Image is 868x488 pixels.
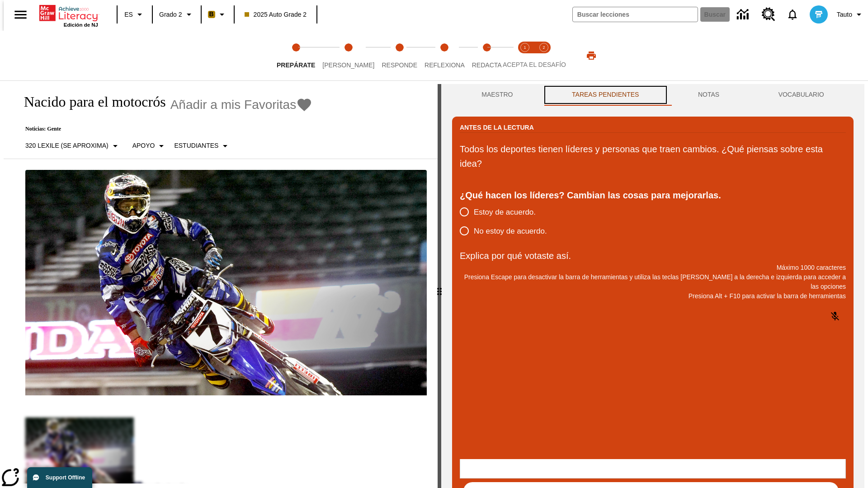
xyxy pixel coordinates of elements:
p: Noticias: Gente [14,126,312,132]
span: Responde [382,61,417,69]
p: Máximo 1000 caracteres [460,263,846,272]
div: Portada [39,3,98,28]
button: Prepárate step 1 of 5 [269,31,322,80]
div: poll [460,202,554,240]
button: Haga clic para activar la función de reconocimiento de voz [824,305,846,327]
p: Estudiantes [174,141,218,150]
span: Estoy de acuerdo. [474,206,536,218]
button: TAREAS PENDIENTES [542,84,669,106]
button: Lenguaje: ES, Selecciona un idioma [120,6,149,23]
p: Presiona Escape para desactivar la barra de herramientas y utiliza las teclas [PERSON_NAME] a la ... [460,272,846,291]
img: El corredor de motocrós James Stewart vuela por los aires en su motocicleta de montaña [25,170,427,396]
h1: Nacido para el motocrós [14,94,166,110]
p: Todos los deportes tienen líderes y personas que traen cambios. ¿Qué piensas sobre esta idea? [460,142,846,171]
button: NOTAS [669,84,749,106]
span: ACEPTA EL DESAFÍO [503,61,566,68]
text: 1 [524,45,526,50]
button: Boost El color de la clase es anaranjado claro. Cambiar el color de la clase. [204,6,231,23]
button: Abrir el menú lateral [7,1,34,28]
button: Seleccione Lexile, 320 Lexile (Se aproxima) [22,138,124,154]
a: Notificaciones [781,3,804,26]
p: 320 Lexile (Se aproxima) [25,141,108,150]
span: Tauto [837,10,852,19]
span: Edición de NJ [64,22,98,28]
span: B [209,9,214,20]
button: Acepta el desafío lee step 1 of 2 [512,31,538,80]
button: Grado: Grado 2, Elige un grado [156,6,198,23]
span: Prepárate [277,61,315,69]
button: Lee step 2 of 5 [315,31,382,80]
button: Acepta el desafío contesta step 2 of 2 [531,31,557,80]
div: reading [4,84,438,483]
a: Centro de información [731,2,756,27]
button: Añadir a mis Favoritas - Nacido para el motocrós [170,97,313,113]
text: 2 [542,45,545,50]
h2: Antes de la lectura [460,122,534,132]
button: Escoja un nuevo avatar [804,3,833,26]
button: Maestro [452,84,542,106]
span: Redacta [472,61,502,69]
span: Grado 2 [159,10,182,19]
span: Añadir a mis Favoritas [170,98,297,112]
div: Instructional Panel Tabs [452,84,854,106]
button: Imprimir [577,47,606,64]
div: activity [441,84,864,488]
body: Explica por qué votaste así. Máximo 1000 caracteres Presiona Alt + F10 para activar la barra de h... [4,7,132,15]
span: No estoy de acuerdo. [474,225,547,237]
span: [PERSON_NAME] [322,61,374,69]
button: Responde step 3 of 5 [374,31,425,80]
span: ES [124,10,133,19]
span: 2025 Auto Grade 2 [245,10,307,19]
p: Explica por qué votaste así. [460,249,846,263]
a: Centro de recursos, Se abrirá en una pestaña nueva. [756,2,781,27]
button: VOCABULARIO [749,84,854,106]
button: Redacta step 5 of 5 [465,31,509,80]
button: Seleccionar estudiante [170,138,234,154]
button: Support Offline [27,467,92,488]
img: avatar image [810,5,828,23]
button: Perfil/Configuración [833,6,868,23]
div: ¿Qué hacen los líderes? Cambian las cosas para mejorarlas. [460,188,846,202]
p: Presiona Alt + F10 para activar la barra de herramientas [460,291,846,301]
div: Pulsa la tecla de intro o la barra espaciadora y luego presiona las flechas de derecha e izquierd... [438,84,441,488]
input: Buscar campo [573,7,698,22]
p: Apoyo [132,141,155,150]
span: Support Offline [46,474,85,481]
button: Reflexiona step 4 of 5 [417,31,472,80]
button: Tipo de apoyo, Apoyo [129,138,171,154]
span: Reflexiona [425,61,465,69]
